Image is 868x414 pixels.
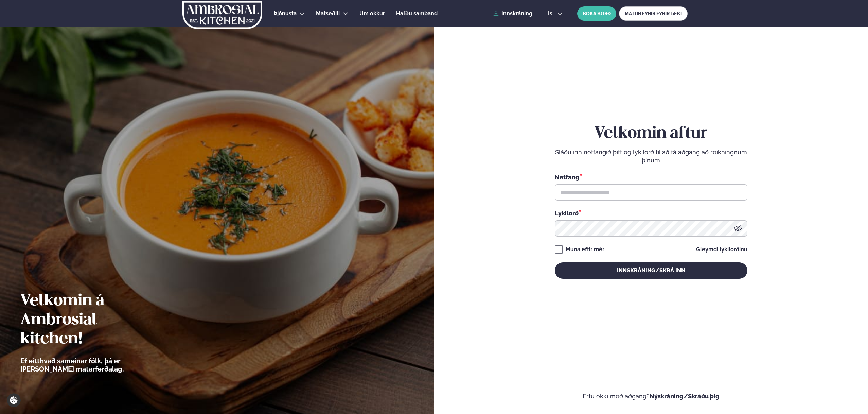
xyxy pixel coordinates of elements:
[577,6,616,21] button: BÓKA BORÐ
[316,10,340,18] a: Matseðill
[359,10,385,18] a: Um okkur
[182,1,263,29] img: logo
[20,357,161,373] p: Ef eitthvað sameinar fólk, þá er [PERSON_NAME] matarferðalag.
[555,262,747,279] button: Innskráning/Skrá inn
[455,392,848,400] p: Ertu ekki með aðgang?
[396,10,438,18] a: Hafðu samband
[555,173,747,182] div: Netfang
[555,148,747,165] p: Sláðu inn netfangið þitt og lykilorð til að fá aðgang að reikningnum þínum
[396,10,438,17] span: Hafðu samband
[274,10,297,17] span: Þjónusta
[696,247,747,252] a: Gleymdi lykilorðinu
[274,10,297,18] a: Þjónusta
[493,11,532,17] a: Innskráning
[20,292,161,349] h2: Velkomin á Ambrosial kitchen!
[7,393,21,407] a: Cookie settings
[359,10,385,17] span: Um okkur
[555,209,747,218] div: Lykilorð
[650,393,720,400] a: Nýskráning/Skráðu þig
[316,10,340,17] span: Matseðill
[548,11,554,16] span: is
[543,11,568,16] button: is
[555,124,747,143] h2: Velkomin aftur
[619,6,688,21] a: MATUR FYRIR FYRIRTÆKI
